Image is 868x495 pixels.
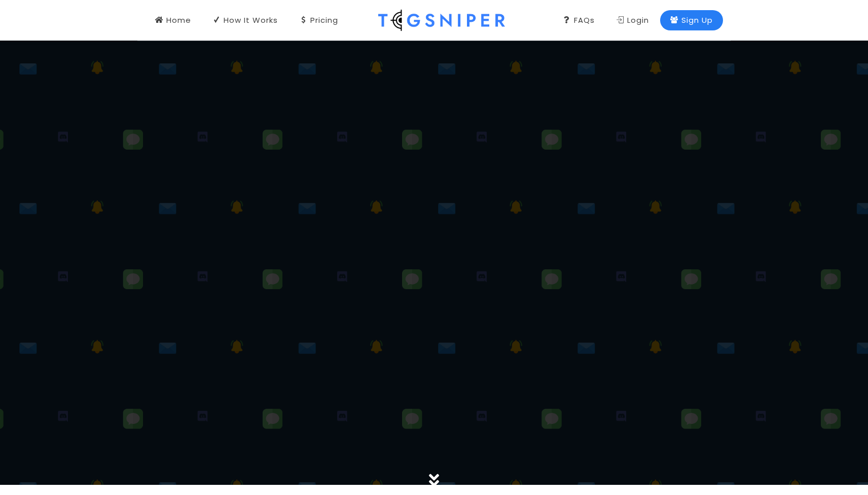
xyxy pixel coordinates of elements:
div: Login [616,15,649,26]
div: How It Works [212,15,278,26]
div: FAQs [563,15,595,26]
div: Home [155,15,191,26]
div: Sign Up [670,15,713,26]
a: Sign Up [660,10,723,30]
div: Pricing [299,15,338,26]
